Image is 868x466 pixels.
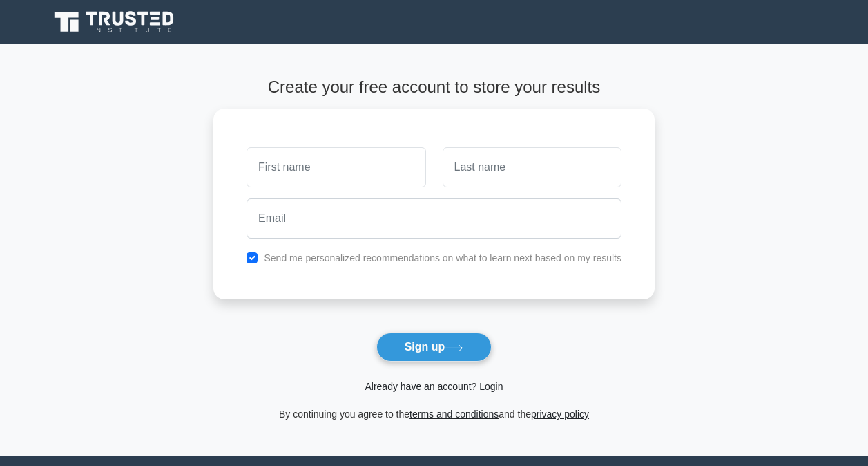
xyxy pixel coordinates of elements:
a: Already have an account? Login [365,381,503,392]
a: terms and conditions [409,409,499,420]
div: By continuing you agree to the and the [205,406,663,422]
label: Send me personalized recommendations on what to learn next based on my results [264,252,621,263]
h4: Create your free account to store your results [213,77,655,97]
a: privacy policy [531,409,589,420]
button: Sign up [376,333,492,362]
input: Email [247,198,621,239]
input: Last name [443,147,621,187]
input: First name [247,147,425,187]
